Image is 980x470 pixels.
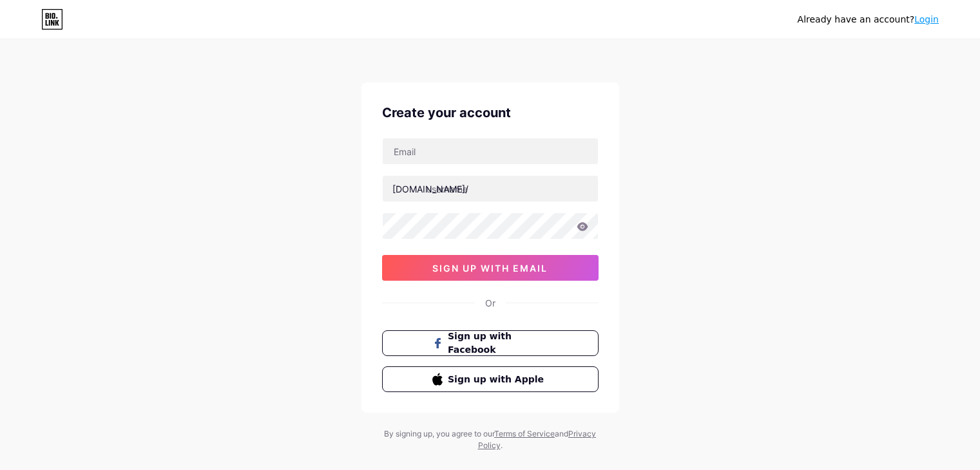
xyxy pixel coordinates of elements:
div: Or [485,296,495,310]
div: Already have an account? [798,13,939,26]
button: sign up with email [382,255,599,281]
div: Create your account [382,103,599,122]
a: Terms of Service [494,429,555,438]
button: Sign up with Apple [382,366,599,392]
span: Sign up with Apple [448,373,548,386]
span: sign up with email [432,263,548,274]
span: Sign up with Facebook [448,330,548,357]
input: Email [383,138,598,164]
div: By signing up, you agree to our and . [381,428,600,451]
input: username [383,176,598,202]
button: Sign up with Facebook [382,330,599,356]
a: Login [914,14,939,24]
div: [DOMAIN_NAME]/ [392,182,468,196]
